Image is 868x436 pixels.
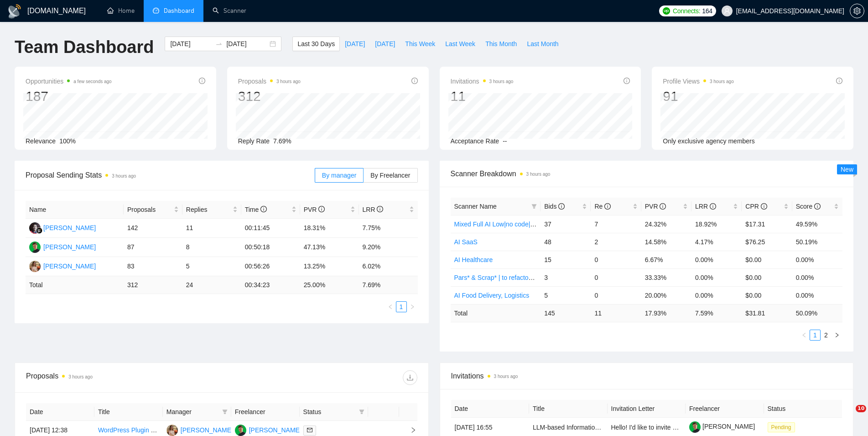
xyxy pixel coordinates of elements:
[454,274,540,281] a: Pars* & Scrap* | to refactoring
[73,79,111,84] time: a few seconds ago
[544,203,565,210] span: Bids
[359,409,364,415] span: filter
[300,219,359,238] td: 18.31%
[673,6,700,16] span: Connects:
[645,203,666,210] span: PVR
[166,407,218,417] span: Manager
[241,276,300,294] td: 00:34:23
[29,262,96,269] a: AV[PERSON_NAME]
[792,251,842,268] td: 0.00%
[856,405,866,412] span: 10
[530,200,539,213] span: filter
[231,403,300,421] th: Freelancer
[454,238,478,246] a: AI SaaS
[663,88,734,105] div: 91
[792,286,842,304] td: 0.00%
[837,405,859,427] iframe: Intercom live chat
[641,304,691,322] td: 17.93 %
[396,301,407,312] li: 1
[68,374,93,379] time: 3 hours ago
[604,203,611,210] span: info-circle
[411,78,418,84] span: info-circle
[164,7,194,15] span: Dashboard
[591,215,641,233] td: 7
[182,219,241,238] td: 11
[7,4,22,19] img: logo
[166,425,178,436] img: AV
[182,238,241,257] td: 8
[388,304,393,310] span: left
[377,206,383,212] span: info-circle
[403,374,417,381] span: download
[660,203,666,210] span: info-circle
[594,203,611,210] span: Re
[689,423,755,430] a: [PERSON_NAME]
[26,276,124,294] td: Total
[799,330,810,341] button: left
[451,400,530,418] th: Date
[641,286,691,304] td: 20.00%
[710,203,716,210] span: info-circle
[403,427,416,433] span: right
[405,39,435,49] span: This Week
[29,243,96,250] a: MB[PERSON_NAME]
[836,78,842,84] span: info-circle
[531,204,537,209] span: filter
[489,79,514,84] time: 3 hours ago
[170,39,212,49] input: Start date
[454,256,493,263] a: AI Healthcare
[764,400,842,418] th: Status
[292,37,340,51] button: Last 30 Days
[235,425,246,436] img: MB
[558,203,565,210] span: info-circle
[541,215,591,233] td: 37
[526,172,551,177] time: 3 hours ago
[792,268,842,286] td: 0.00%
[322,172,356,179] span: By manager
[641,268,691,286] td: 33.33%
[238,137,270,145] span: Reply Rate
[340,37,370,51] button: [DATE]
[94,403,163,421] th: Title
[810,330,820,340] a: 1
[485,39,517,49] span: This Month
[821,330,832,341] li: 2
[359,276,418,294] td: 7.69 %
[451,137,499,145] span: Acceptance Rate
[213,7,246,15] a: searchScanner
[768,423,799,431] a: Pending
[742,286,792,304] td: $0.00
[742,268,792,286] td: $0.00
[300,276,359,294] td: 25.00 %
[440,37,480,51] button: Last Week
[241,238,300,257] td: 00:50:18
[273,137,291,145] span: 7.69%
[127,205,172,215] span: Proposals
[686,400,764,418] th: Freelancer
[792,233,842,251] td: 50.19%
[761,203,767,210] span: info-circle
[182,201,241,219] th: Replies
[527,39,558,49] span: Last Month
[297,39,335,49] span: Last 30 Days
[691,251,742,268] td: 0.00%
[304,206,325,213] span: PVR
[186,205,231,215] span: Replies
[533,424,798,431] a: LLM-based Information Extraction API (Local Models, Orchestration, Auto-calibration, MLOps)
[834,332,840,338] span: right
[796,203,821,210] span: Score
[345,39,365,49] span: [DATE]
[850,4,864,18] button: setting
[124,201,182,219] th: Proposals
[303,407,355,417] span: Status
[702,6,712,16] span: 164
[641,233,691,251] td: 14.58%
[220,405,229,419] span: filter
[454,221,565,228] a: Mixed Full AI Low|no code|automations
[451,168,843,179] span: Scanner Breakdown
[26,76,112,87] span: Opportunities
[503,137,507,145] span: --
[591,233,641,251] td: 2
[235,426,301,433] a: MB[PERSON_NAME]
[59,137,76,145] span: 100%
